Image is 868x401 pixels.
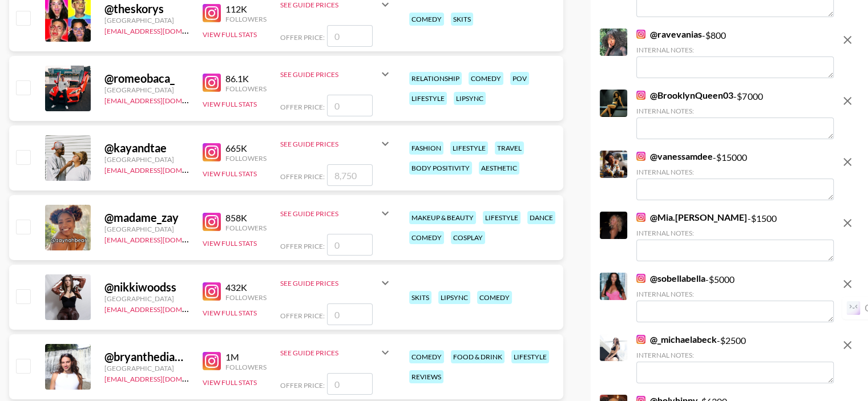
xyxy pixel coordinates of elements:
[409,92,447,105] div: lifestyle
[225,351,267,363] div: 1M
[104,164,219,175] a: [EMAIL_ADDRESS][DOMAIN_NAME]
[409,291,431,304] div: skits
[203,74,221,92] img: Instagram
[203,352,221,370] img: Instagram
[225,282,267,293] div: 432K
[104,25,219,35] a: [EMAIL_ADDRESS][DOMAIN_NAME]
[327,303,373,325] input: 0
[104,16,189,25] div: [GEOGRAPHIC_DATA]
[280,130,392,157] div: See Guide Prices
[104,225,189,233] div: [GEOGRAPHIC_DATA]
[527,211,555,224] div: dance
[409,370,443,383] div: reviews
[438,291,470,304] div: lipsync
[280,60,392,88] div: See Guide Prices
[225,293,267,302] div: Followers
[636,29,702,40] a: @ravevanias
[636,334,717,345] a: @_michaelabeck
[203,282,221,301] img: Instagram
[327,95,373,116] input: 0
[104,364,189,372] div: [GEOGRAPHIC_DATA]
[636,151,713,162] a: @vanessamdee
[636,107,834,115] div: Internal Notes:
[280,269,392,297] div: See Guide Prices
[104,155,189,164] div: [GEOGRAPHIC_DATA]
[836,273,859,295] button: remove
[225,84,267,93] div: Followers
[203,239,257,248] button: View Full Stats
[451,350,504,363] div: food & drink
[104,141,189,155] div: @ kayandtae
[225,143,267,154] div: 665K
[483,211,520,224] div: lifestyle
[104,233,219,244] a: [EMAIL_ADDRESS][DOMAIN_NAME]
[327,373,373,395] input: 0
[280,381,325,390] span: Offer Price:
[636,273,834,322] div: - $ 5000
[104,2,189,16] div: @ theskorys
[104,350,189,364] div: @ bryanthediamond
[280,339,392,366] div: See Guide Prices
[636,274,645,283] img: Instagram
[203,309,257,317] button: View Full Stats
[225,3,267,15] div: 112K
[636,273,705,284] a: @sobellabella
[225,15,267,23] div: Followers
[203,4,221,22] img: Instagram
[469,72,503,85] div: comedy
[836,212,859,234] button: remove
[636,29,834,78] div: - $ 800
[104,94,219,105] a: [EMAIL_ADDRESS][DOMAIN_NAME]
[409,350,444,363] div: comedy
[409,13,444,26] div: comedy
[327,25,373,47] input: 0
[280,172,325,181] span: Offer Price:
[836,334,859,357] button: remove
[203,378,257,387] button: View Full Stats
[636,334,834,383] div: - $ 2500
[280,311,325,320] span: Offer Price:
[636,351,834,359] div: Internal Notes:
[636,30,645,39] img: Instagram
[636,151,834,200] div: - $ 15000
[636,290,834,298] div: Internal Notes:
[104,280,189,294] div: @ nikkiwoodss
[409,211,476,224] div: makeup & beauty
[636,212,747,223] a: @Mia.[PERSON_NAME]
[225,363,267,371] div: Followers
[280,33,325,42] span: Offer Price:
[225,212,267,224] div: 858K
[409,231,444,244] div: comedy
[280,242,325,250] span: Offer Price:
[636,213,645,222] img: Instagram
[836,151,859,173] button: remove
[203,143,221,161] img: Instagram
[280,349,378,357] div: See Guide Prices
[836,90,859,112] button: remove
[409,72,462,85] div: relationship
[203,213,221,231] img: Instagram
[409,141,443,155] div: fashion
[636,152,645,161] img: Instagram
[280,1,378,9] div: See Guide Prices
[636,212,834,261] div: - $ 1500
[450,141,488,155] div: lifestyle
[451,13,473,26] div: skits
[280,140,378,148] div: See Guide Prices
[327,234,373,256] input: 0
[451,231,485,244] div: cosplay
[280,279,378,287] div: See Guide Prices
[495,141,524,155] div: travel
[636,90,733,101] a: @BrooklynQueen03
[454,92,486,105] div: lipsync
[280,200,392,227] div: See Guide Prices
[225,73,267,84] div: 86.1K
[225,154,267,163] div: Followers
[327,164,373,186] input: 8,750
[636,90,834,139] div: - $ 7000
[280,103,325,111] span: Offer Price:
[636,229,834,237] div: Internal Notes:
[836,29,859,51] button: remove
[225,224,267,232] div: Followers
[636,46,834,54] div: Internal Notes:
